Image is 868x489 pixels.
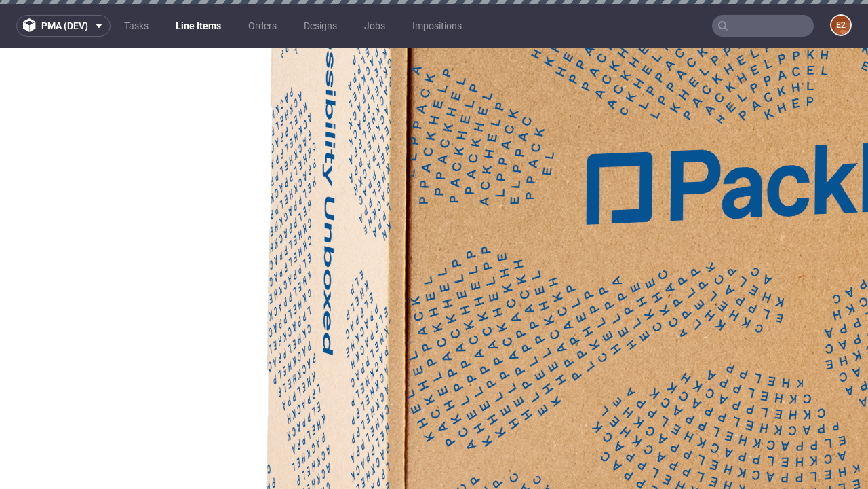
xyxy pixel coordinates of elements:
a: Impositions [404,15,470,37]
button: pma (dev) [16,15,111,37]
span: pma (dev) [41,21,88,31]
a: Jobs [356,15,393,37]
a: Designs [296,15,345,37]
a: Tasks [116,15,157,37]
a: Orders [240,15,285,37]
a: Line Items [167,15,229,37]
figcaption: e2 [831,16,850,35]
